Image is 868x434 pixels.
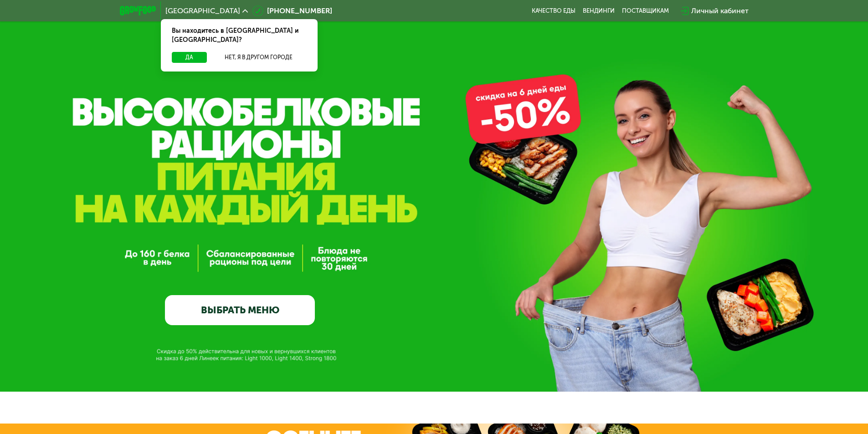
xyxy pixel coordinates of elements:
[252,5,332,16] a: [PHONE_NUMBER]
[583,7,615,15] a: Вендинги
[211,52,307,63] button: Нет, я в другом городе
[532,7,575,15] a: Качество еды
[165,7,240,15] span: [GEOGRAPHIC_DATA]
[161,19,318,52] div: Вы находитесь в [GEOGRAPHIC_DATA] и [GEOGRAPHIC_DATA]?
[165,295,315,325] a: ВЫБРАТЬ МЕНЮ
[622,7,669,15] div: поставщикам
[691,5,749,16] div: Личный кабинет
[172,52,207,63] button: Да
